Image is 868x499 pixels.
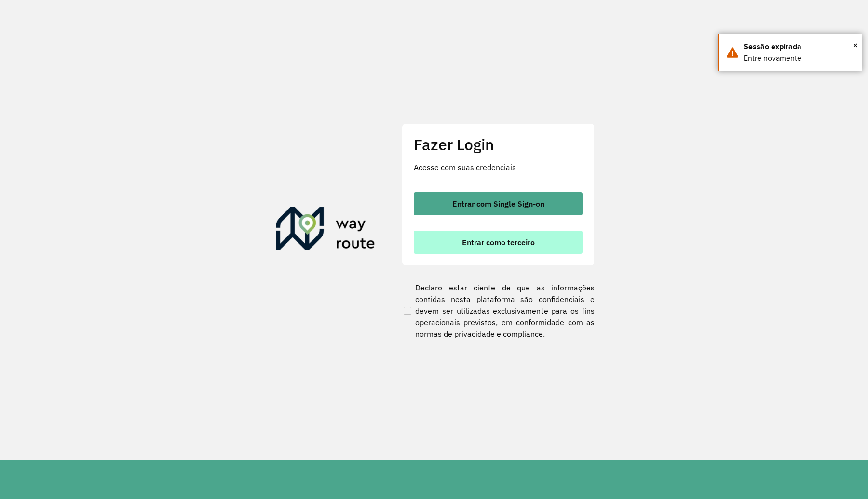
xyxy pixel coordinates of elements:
button: button [414,231,583,254]
div: Sessão expirada [744,41,855,53]
p: Acesse com suas credenciais [414,161,583,173]
span: Entrar com Single Sign-on [452,200,544,208]
img: Roteirizador AmbevTech [276,207,375,253]
button: Close [853,38,858,53]
div: Entre novamente [744,53,855,64]
label: Declaro estar ciente de que as informações contidas nesta plataforma são confidenciais e devem se... [402,282,595,340]
h2: Fazer Login [414,135,583,154]
span: Entrar como terceiro [462,238,535,246]
span: × [853,38,858,53]
button: button [414,192,583,215]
